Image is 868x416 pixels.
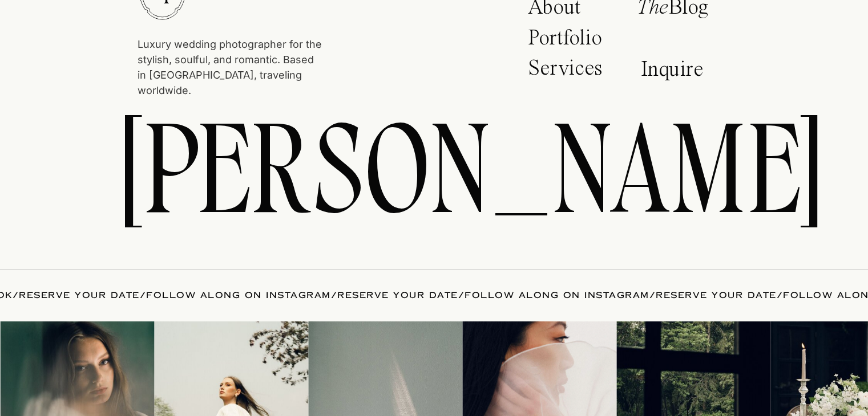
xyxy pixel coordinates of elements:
a: RESERVE YOUR DATE [337,289,458,301]
a: FOLLOW ALONG ON INSTAGRAM [146,289,331,301]
a: Inquire [641,59,710,85]
h1: ABOUT BRAND [228,48,640,217]
a: RESERVE YOUR DATE [656,289,777,301]
a: FOLLOW ALONG ON INSTAGRAM [465,289,649,301]
a: [PERSON_NAME] [120,103,749,238]
p: ATION [246,251,600,369]
p: Luxury wedding photographer for the stylish, soulful, and romantic. Based in [GEOGRAPHIC_DATA], t... [138,36,322,86]
a: Services [528,58,607,86]
a: RESERVE YOUR DATE [19,289,140,301]
a: Portfolio [528,27,609,56]
p: the [360,88,604,206]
